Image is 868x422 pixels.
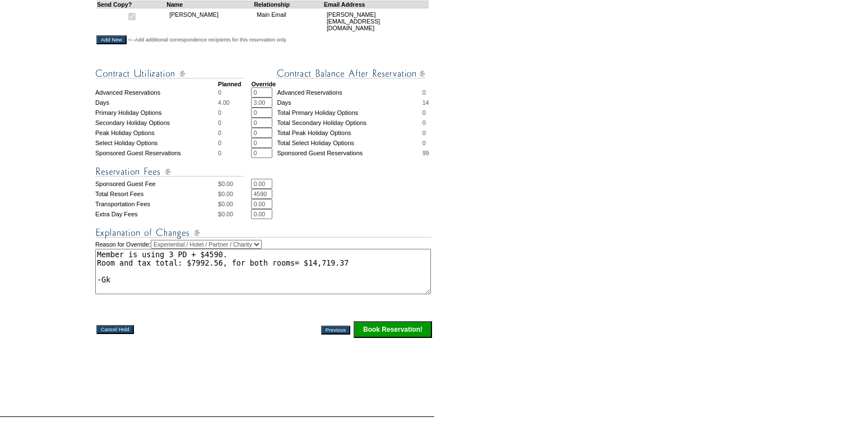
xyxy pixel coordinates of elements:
span: 99 [423,150,429,156]
span: 0 [423,119,426,126]
span: 0.00 [221,180,233,187]
td: Email Address [324,1,429,8]
span: 0 [423,89,426,96]
td: Extra Day Fees [95,209,218,219]
span: 0 [218,109,221,116]
td: Reason for Override: [95,240,433,294]
strong: Planned [218,81,241,87]
span: 0.00 [221,201,233,207]
span: 14 [423,99,429,106]
td: Sponsored Guest Reservations [95,148,218,158]
td: Sponsored Guest Reservations [277,148,422,158]
td: Advanced Reservations [277,87,422,98]
td: Relationship [254,1,324,8]
input: Click this button to finalize your reservation. [354,321,432,338]
td: Peak Holiday Options [95,128,218,138]
img: Reservation Fees [95,165,244,179]
td: [PERSON_NAME][EMAIL_ADDRESS][DOMAIN_NAME] [324,8,429,34]
input: Add New [96,35,127,44]
td: Transportation Fees [95,199,218,209]
td: Total Secondary Holiday Options [277,118,422,128]
input: Previous [321,326,350,335]
td: Primary Holiday Options [95,108,218,118]
img: Contract Utilization [95,67,244,81]
td: Total Peak Holiday Options [277,128,422,138]
img: Explanation of Changes [95,226,431,240]
span: <--Add additional correspondence recipients for this reservation only. [128,36,287,43]
td: Send Copy? [97,1,167,8]
strong: Override [251,81,276,87]
span: 0 [218,140,221,146]
span: 0 [218,150,221,156]
td: Secondary Holiday Options [95,118,218,128]
span: 0 [423,109,426,116]
td: $ [218,189,251,199]
span: 4.00 [218,99,230,106]
span: 0 [423,140,426,146]
td: Advanced Reservations [95,87,218,98]
td: Total Primary Holiday Options [277,108,422,118]
td: Main Email [254,8,324,34]
td: Total Select Holiday Options [277,138,422,148]
td: Select Holiday Options [95,138,218,148]
td: $ [218,179,251,189]
td: Name [166,1,254,8]
span: 0.00 [221,211,233,217]
span: 0.00 [221,191,233,197]
td: Sponsored Guest Fee [95,179,218,189]
td: Total Resort Fees [95,189,218,199]
span: 0 [218,119,221,126]
span: 0 [423,129,426,136]
td: Days [95,98,218,108]
td: Days [277,98,422,108]
td: $ [218,199,251,209]
img: Contract Balance After Reservation [277,67,425,81]
td: $ [218,209,251,219]
td: [PERSON_NAME] [166,8,254,34]
input: Cancel Hold [96,325,134,334]
span: 0 [218,129,221,136]
span: 0 [218,89,221,96]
